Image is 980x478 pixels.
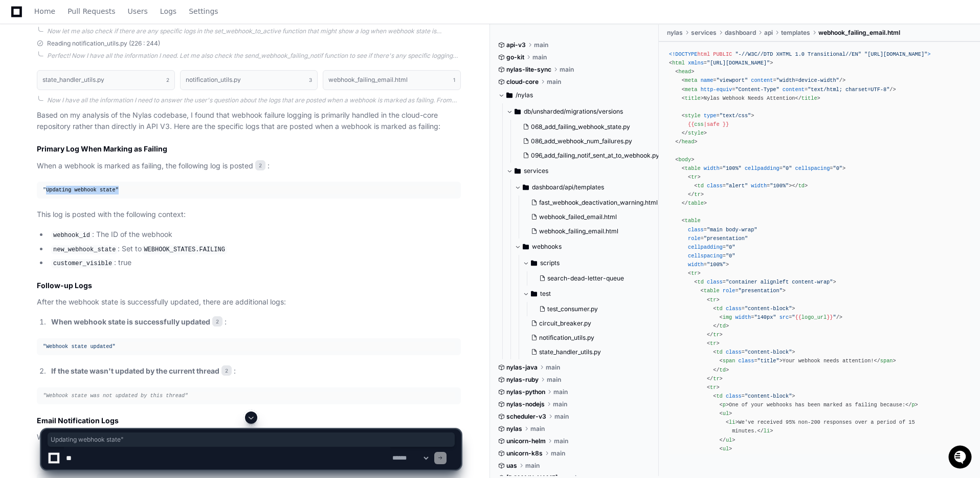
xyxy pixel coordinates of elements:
li: : Set to [48,243,461,255]
li: : [48,365,461,377]
span: td [716,393,722,399]
span: "100%" [723,165,742,171]
span: scripts [540,259,560,267]
img: 1736555170064-99ba0984-63c1-480f-8ee9-699278ef63ed [10,76,29,95]
span: span [723,358,736,364]
span: < > [720,402,729,408]
p: After the webhook state is successfully updated, there are additional logs: [37,296,461,308]
span: </ > [707,332,723,338]
svg: Directory [523,241,529,253]
span: "title" [758,358,779,364]
span: </ > [682,130,707,136]
span: db/unsharded/migrations/versions [524,107,623,116]
span: span [880,358,893,364]
span: api-v3 [506,41,526,49]
svg: Directory [515,165,521,177]
span: {{ |safe }} [688,121,729,127]
p: When a webhook is marked as failing, the following log is posted : [37,160,461,172]
button: webhook_failing_email.html1 [323,70,461,90]
h2: Follow-up Logs [37,280,461,291]
span: tr [710,297,716,303]
button: search-dead-letter-queue [535,271,658,286]
li: : The ID of the webhook [48,229,461,241]
div: We're available if you need us! [35,86,129,95]
p: This log is posted with the following context: [37,209,461,221]
span: style [685,113,701,119]
span: "width=device-width" [776,77,839,83]
span: {{ }} [795,314,833,320]
span: < > [688,270,701,276]
svg: Directory [531,257,537,269]
button: scripts [523,255,664,271]
span: Nylas Webhook Needs Attention [669,51,930,127]
span: webhooks [532,243,562,251]
span: </ > [707,376,723,382]
span: http-equiv [701,86,732,93]
button: 096_add_failing_notif_sent_at_to_webhook.py [519,148,659,163]
span: td [716,306,722,312]
span: api [764,29,773,37]
span: style [688,130,704,136]
code: WEBHOOK_STATES.FAILING [142,245,227,254]
span: webhook_failing_email.html [539,227,618,235]
span: Pull Requests [68,8,115,14]
span: "main body-wrap" [707,227,758,233]
span: Home [34,8,55,14]
span: < > [707,384,720,390]
span: role [723,288,736,294]
a: Powered byPylon [72,107,124,115]
span: nylas-lite-sync [506,66,551,74]
span: 2 [255,160,265,170]
span: < = > [694,279,836,285]
span: search-dead-letter-queue [547,274,624,283]
span: class [726,393,742,399]
span: td [697,183,703,189]
svg: Directory [515,105,521,118]
span: td [716,349,722,355]
button: notification_utils.py3 [180,70,318,90]
span: "presentation" [704,235,748,242]
li: : true [48,257,461,269]
span: circuit_breaker.py [539,319,591,328]
span: "100%" [770,183,789,189]
span: "alert" [726,183,748,189]
button: test [523,286,664,302]
span: width [751,183,767,189]
span: /> [833,314,842,320]
button: state_handler_utils.py [527,345,658,359]
span: "100%" [707,262,726,268]
span: class [739,358,754,364]
span: < > [707,297,720,303]
button: webhook_failing_email.html [527,224,658,238]
span: "0" [726,244,735,250]
span: cellpadding [745,165,779,171]
span: "viewport" [716,77,748,83]
span: < = > [713,349,795,355]
span: td [720,367,726,373]
span: fast_webhook_deactivation_warning.html [539,199,658,207]
h1: notification_utils.py [186,77,241,83]
svg: Directory [531,288,537,300]
span: p [911,402,915,408]
span: services [691,29,717,37]
span: "content-block" [745,393,792,399]
span: < > [675,69,694,75]
span: </ > [905,402,918,408]
span: < = > [701,288,786,294]
span: "content-block" [745,306,792,312]
span: width [735,314,751,320]
span: </ > [688,191,704,198]
span: nylas [667,29,683,37]
code: webhook_id [51,231,92,240]
span: 086_add_webhook_num_failures.py [531,137,632,145]
span: td [720,323,726,329]
span: nylas-ruby [506,376,539,384]
span: 096_add_failing_notif_sent_at_to_webhook.py [531,151,659,160]
span: Logs [160,8,176,14]
button: 086_add_webhook_num_failures.py [519,134,659,148]
span: tr [713,332,719,338]
code: new_webhook_state [51,245,118,254]
span: head [679,69,692,75]
span: main [547,376,561,384]
button: test_consumer.py [535,302,658,316]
